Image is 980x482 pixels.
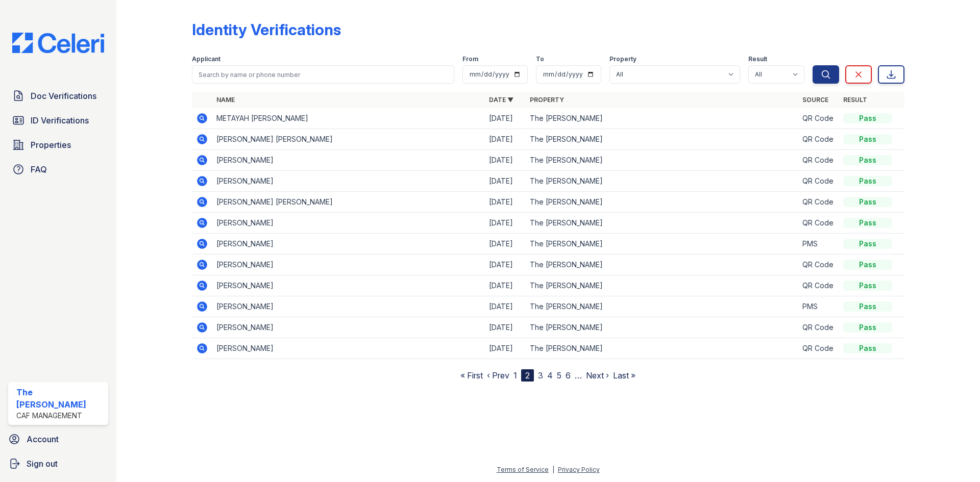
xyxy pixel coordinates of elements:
[16,386,104,411] div: The [PERSON_NAME]
[843,134,892,144] div: Pass
[526,296,798,317] td: The [PERSON_NAME]
[485,150,526,171] td: [DATE]
[843,239,892,249] div: Pass
[462,55,478,63] label: From
[558,466,600,473] a: Privacy Policy
[526,192,798,213] td: The [PERSON_NAME]
[4,453,112,474] a: Sign out
[526,317,798,338] td: The [PERSON_NAME]
[8,110,108,131] a: ID Verifications
[485,317,526,338] td: [DATE]
[798,150,839,171] td: QR Code
[538,370,543,380] a: 3
[843,322,892,333] div: Pass
[497,466,549,473] a: Terms of Service
[212,317,485,338] td: [PERSON_NAME]
[192,65,454,84] input: Search by name or phone number
[212,296,485,317] td: [PERSON_NAME]
[485,192,526,213] td: [DATE]
[798,296,839,317] td: PMS
[31,163,47,175] span: FAQ
[526,255,798,275] td: The [PERSON_NAME]
[192,20,341,39] div: Identity Verifications
[485,338,526,359] td: [DATE]
[802,96,828,104] a: Source
[212,108,485,129] td: METAYAH [PERSON_NAME]
[485,171,526,192] td: [DATE]
[485,108,526,129] td: [DATE]
[31,139,71,151] span: Properties
[566,370,571,380] a: 6
[4,33,112,53] img: CE_Logo_Blue-a8612792a0a2168367f1c8372b55b34899dd931a85d93a1a3d3e32e68fde9ad4.png
[216,96,235,104] a: Name
[27,433,59,445] span: Account
[586,370,609,380] a: Next ›
[192,55,220,63] label: Applicant
[212,192,485,213] td: [PERSON_NAME] [PERSON_NAME]
[526,275,798,296] td: The [PERSON_NAME]
[536,55,544,63] label: To
[31,90,96,102] span: Doc Verifications
[212,255,485,275] td: [PERSON_NAME]
[798,192,839,213] td: QR Code
[31,114,89,126] span: ID Verifications
[521,369,534,382] div: 2
[798,213,839,234] td: QR Code
[8,86,108,106] a: Doc Verifications
[487,370,509,380] a: ‹ Prev
[843,260,892,270] div: Pass
[212,234,485,255] td: [PERSON_NAME]
[547,370,553,380] a: 4
[8,135,108,155] a: Properties
[798,129,839,150] td: QR Code
[526,150,798,171] td: The [PERSON_NAME]
[575,369,582,382] span: …
[212,213,485,234] td: [PERSON_NAME]
[798,234,839,255] td: PMS
[798,108,839,129] td: QR Code
[843,281,892,291] div: Pass
[526,213,798,234] td: The [PERSON_NAME]
[530,96,564,104] a: Property
[798,317,839,338] td: QR Code
[798,338,839,359] td: QR Code
[613,370,635,380] a: Last »
[557,370,561,380] a: 5
[27,458,58,470] span: Sign out
[609,55,636,63] label: Property
[460,370,483,380] a: « First
[526,129,798,150] td: The [PERSON_NAME]
[212,129,485,150] td: [PERSON_NAME] [PERSON_NAME]
[8,159,108,180] a: FAQ
[485,213,526,234] td: [DATE]
[485,275,526,296] td: [DATE]
[843,197,892,207] div: Pass
[485,296,526,317] td: [DATE]
[798,275,839,296] td: QR Code
[485,234,526,255] td: [DATE]
[843,113,892,123] div: Pass
[798,171,839,192] td: QR Code
[485,255,526,275] td: [DATE]
[843,343,892,353] div: Pass
[843,96,867,104] a: Result
[4,429,112,449] a: Account
[526,338,798,359] td: The [PERSON_NAME]
[513,370,517,380] a: 1
[485,129,526,150] td: [DATE]
[526,108,798,129] td: The [PERSON_NAME]
[843,218,892,228] div: Pass
[489,96,513,104] a: Date ▼
[526,171,798,192] td: The [PERSON_NAME]
[843,301,892,312] div: Pass
[798,255,839,275] td: QR Code
[212,275,485,296] td: [PERSON_NAME]
[526,234,798,255] td: The [PERSON_NAME]
[212,150,485,171] td: [PERSON_NAME]
[212,171,485,192] td: [PERSON_NAME]
[212,338,485,359] td: [PERSON_NAME]
[552,466,554,473] div: |
[16,411,104,421] div: CAF Management
[748,55,767,63] label: Result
